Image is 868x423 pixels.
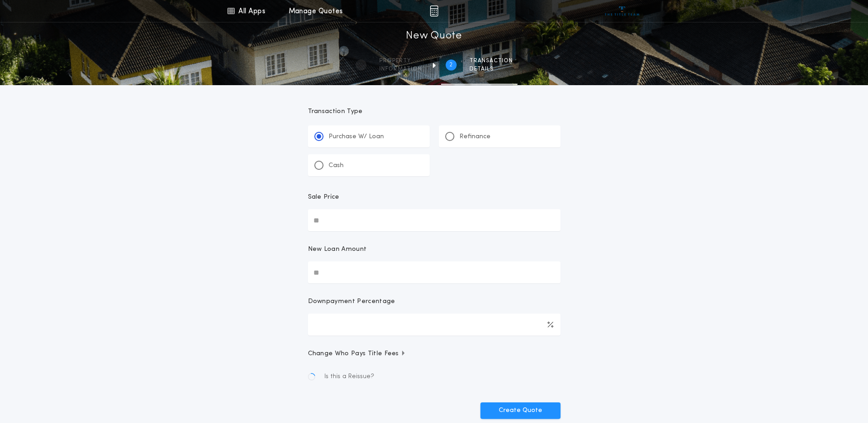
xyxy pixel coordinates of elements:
[469,65,513,73] span: details
[605,6,639,16] img: vs-icon
[449,61,453,69] h2: 2
[308,261,561,283] input: New Loan Amount
[379,57,422,65] span: Property
[308,245,367,254] p: New Loan Amount
[308,314,561,336] input: Downpayment Percentage
[480,402,561,419] button: Create Quote
[308,193,340,202] p: Sale Price
[329,161,344,170] p: Cash
[308,349,561,358] button: Change Who Pays Title Fees
[324,372,374,381] span: Is this a Reissue?
[329,132,384,141] p: Purchase W/ Loan
[430,5,438,16] img: img
[308,349,406,358] span: Change Who Pays Title Fees
[308,297,395,306] p: Downpayment Percentage
[469,57,513,65] span: Transaction
[379,65,422,73] span: information
[406,29,462,43] h1: New Quote
[308,209,561,231] input: Sale Price
[308,107,561,116] p: Transaction Type
[459,132,491,141] p: Refinance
